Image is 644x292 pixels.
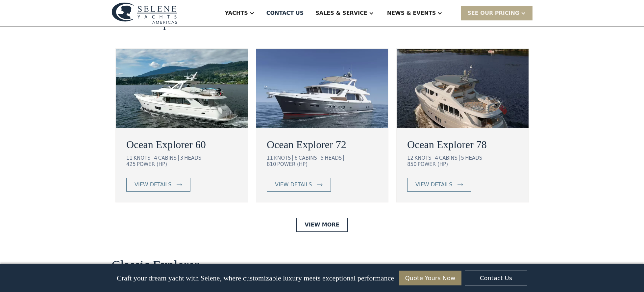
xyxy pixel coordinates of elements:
[399,271,461,285] a: Quote Yours Now
[294,155,298,161] div: 6
[461,155,464,161] div: 5
[135,181,171,189] div: view details
[126,137,237,152] a: Ocean Explorer 60
[407,178,471,192] a: view details
[266,9,304,17] div: Contact US
[439,155,459,161] div: CABINS
[154,155,157,161] div: 4
[111,258,199,273] h2: Classic Explorer
[397,49,529,128] img: ocean going trawler
[225,9,248,17] div: Yachts
[274,155,293,161] div: KNOTS
[461,6,533,20] div: SEE Our Pricing
[277,161,308,167] div: POWER (HP)
[117,274,394,282] p: Craft your dream yacht with Selene, where customizable luxury meets exceptional performance
[275,181,312,189] div: view details
[180,155,184,161] div: 3
[315,9,367,17] div: Sales & Service
[407,137,518,152] a: Ocean Explorer 78
[435,155,438,161] div: 4
[458,183,463,186] img: icon
[407,155,413,161] div: 12
[126,161,136,167] div: 425
[126,178,190,192] a: view details
[267,178,331,192] a: view details
[267,161,276,167] div: 810
[158,155,179,161] div: CABINS
[267,155,273,161] div: 11
[296,218,347,232] a: View More
[256,49,388,128] img: ocean going trawler
[321,155,324,161] div: 5
[414,155,433,161] div: KNOTS
[418,161,448,167] div: POWER (HP)
[177,183,182,186] img: icon
[467,9,519,17] div: SEE Our Pricing
[134,155,152,161] div: KNOTS
[465,155,484,161] div: HEADS
[415,181,452,189] div: view details
[184,155,203,161] div: HEADS
[387,9,436,17] div: News & EVENTS
[317,183,323,186] img: icon
[116,49,248,128] img: ocean going trawler
[137,161,167,167] div: POWER (HP)
[299,155,319,161] div: CABINS
[465,271,527,285] a: Contact Us
[126,155,133,161] div: 11
[267,137,378,152] a: Ocean Explorer 72
[407,161,417,167] div: 850
[325,155,344,161] div: HEADS
[111,2,177,24] img: logo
